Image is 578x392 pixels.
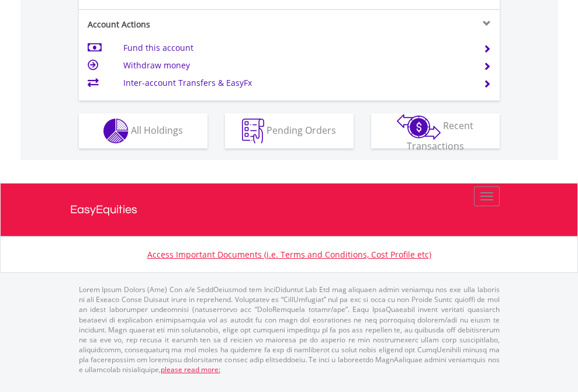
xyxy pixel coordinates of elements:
[123,74,469,92] td: Inter-account Transfers & EasyFx
[70,183,508,236] a: EasyEquities
[266,123,336,136] span: Pending Orders
[371,113,500,148] button: Recent Transactions
[242,119,264,144] img: pending_instructions-wht.png
[103,119,129,144] img: holdings-wht.png
[79,113,207,148] button: All Holdings
[79,285,500,374] p: Lorem Ipsum Dolors (Ame) Con a/e SeddOeiusmod tem InciDiduntut Lab Etd mag aliquaen admin veniamq...
[131,123,183,136] span: All Holdings
[123,39,469,57] td: Fund this account
[161,365,220,374] a: please read more:
[123,57,469,74] td: Withdraw money
[225,113,354,148] button: Pending Orders
[397,114,441,140] img: transactions-zar-wht.png
[147,249,431,260] a: Access Important Documents (i.e. Terms and Conditions, Cost Profile etc)
[79,19,289,30] div: Account Actions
